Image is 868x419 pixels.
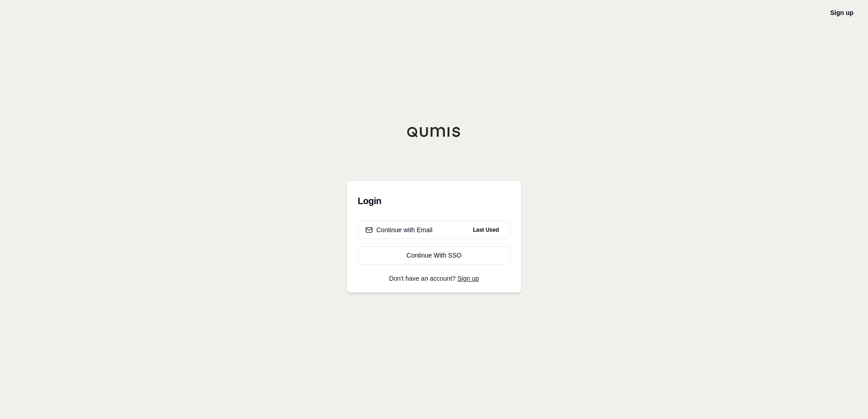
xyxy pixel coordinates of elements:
[469,224,503,235] span: Last Used
[830,9,853,16] a: Sign up
[458,275,479,282] a: Sign up
[358,192,510,210] h3: Login
[358,246,510,264] a: Continue With SSO
[358,221,510,239] button: Continue with EmailLast Used
[365,225,433,234] div: Continue with Email
[358,275,510,282] p: Don't have an account?
[365,251,503,260] div: Continue With SSO
[407,127,461,137] img: Qumis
